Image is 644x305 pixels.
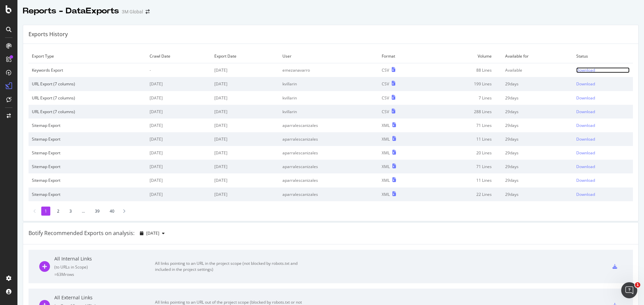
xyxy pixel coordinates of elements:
div: 3M Global [122,8,143,15]
td: Format [378,49,428,63]
div: Sitemap Export [32,164,143,169]
div: Download [576,67,595,73]
td: 29 days [502,173,573,187]
td: [DATE] [146,77,211,91]
td: 29 days [502,132,573,146]
div: Download [576,150,595,156]
div: Download [576,109,595,115]
div: Botify Recommended Exports on analysis: [29,229,135,237]
a: Download [576,81,630,87]
td: aparralescanizales [279,173,379,187]
td: aparralescanizales [279,146,379,160]
li: 39 [92,207,103,216]
td: [DATE] [146,173,211,187]
div: Download [576,81,595,87]
div: All links pointing to an URL in the project scope (not blocked by robots.txt and included in the ... [155,260,306,273]
div: Sitemap Export [32,192,143,197]
button: [DATE] [137,228,167,239]
a: Download [576,67,630,73]
div: Sitemap Export [32,123,143,128]
li: 40 [106,207,118,216]
td: [DATE] [146,146,211,160]
td: [DATE] [211,105,279,119]
td: [DATE] [146,91,211,105]
div: csv-export [612,264,617,269]
td: 20 Lines [428,146,502,160]
div: URL Export (7 columns) [32,95,143,101]
div: Download [576,192,595,197]
a: Download [576,123,630,128]
div: XML [382,123,390,128]
td: Crawl Date [146,49,211,63]
td: [DATE] [146,119,211,132]
td: Available for [502,49,573,63]
td: kvillarin [279,91,379,105]
td: aparralescanizales [279,119,379,132]
td: [DATE] [146,132,211,146]
div: All External Links [54,294,155,301]
td: 11 Lines [428,132,502,146]
a: Download [576,177,630,183]
div: CSV [382,67,389,73]
td: [DATE] [211,63,279,77]
td: 29 days [502,146,573,160]
div: All Internal Links [54,255,155,262]
td: 29 days [502,187,573,201]
div: Download [576,136,595,142]
iframe: Intercom live chat [621,282,637,298]
a: Download [576,164,630,169]
td: emezanavarro [279,63,379,77]
td: 288 Lines [428,105,502,119]
div: CSV [382,109,389,115]
td: 29 days [502,105,573,119]
div: Download [576,123,595,128]
div: ( to URLs in Scope ) [54,264,155,270]
span: 2025 Aug. 17th [146,230,159,236]
td: [DATE] [211,132,279,146]
a: Download [576,192,630,197]
a: Download [576,109,630,115]
div: XML [382,164,390,169]
td: [DATE] [146,187,211,201]
td: Volume [428,49,502,63]
td: 22 Lines [428,187,502,201]
li: 3 [66,207,75,216]
td: [DATE] [211,77,279,91]
td: Export Type [29,49,146,63]
div: XML [382,192,390,197]
td: [DATE] [211,91,279,105]
td: [DATE] [211,119,279,132]
td: 29 days [502,77,573,91]
td: [DATE] [146,105,211,119]
li: 1 [41,207,50,216]
td: 71 Lines [428,160,502,173]
span: 1 [635,282,640,288]
div: Sitemap Export [32,150,143,156]
td: 29 days [502,119,573,132]
div: XML [382,150,390,156]
td: 11 Lines [428,173,502,187]
div: Sitemap Export [32,136,143,142]
div: Keywords Export [32,67,143,73]
li: ... [78,207,88,216]
td: [DATE] [211,146,279,160]
td: [DATE] [211,173,279,187]
td: 88 Lines [428,63,502,77]
td: aparralescanizales [279,187,379,201]
div: Download [576,95,595,101]
div: CSV [382,95,389,101]
td: User [279,49,379,63]
div: Download [576,177,595,183]
td: kvillarin [279,77,379,91]
div: = 63M rows [54,272,155,277]
div: Available [505,67,570,73]
td: [DATE] [211,160,279,173]
td: 71 Lines [428,119,502,132]
td: Export Date [211,49,279,63]
a: Download [576,95,630,101]
td: - [146,63,211,77]
div: Download [576,164,595,169]
td: aparralescanizales [279,160,379,173]
td: Status [573,49,633,63]
a: Download [576,150,630,156]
